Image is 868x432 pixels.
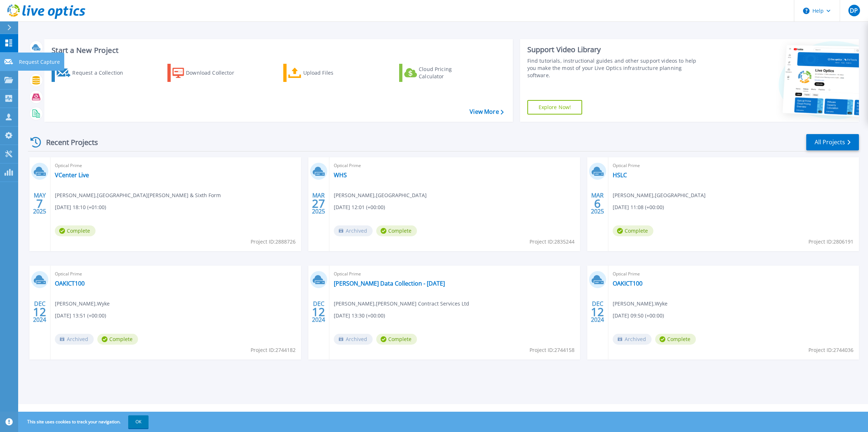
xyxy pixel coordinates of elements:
[808,238,853,246] span: Project ID: 2806191
[613,191,706,199] span: [PERSON_NAME] , [GEOGRAPHIC_DATA]
[55,334,94,345] span: Archived
[20,415,149,428] span: This site uses cookies to track your navigation.
[55,162,297,170] span: Optical Prime
[850,8,858,13] span: DP
[419,66,477,80] div: Cloud Pricing Calculator
[312,190,325,217] div: MAR 2025
[530,238,575,246] span: Project ID: 2835244
[591,309,604,315] span: 12
[376,225,417,236] span: Complete
[33,309,46,315] span: 12
[530,346,575,354] span: Project ID: 2744158
[334,300,469,308] span: [PERSON_NAME] , [PERSON_NAME] Contract Services Ltd
[33,299,46,325] div: DEC 2024
[55,280,85,287] a: OAKICT100
[52,46,503,54] h3: Start a New Project
[334,191,427,199] span: [PERSON_NAME] , [GEOGRAPHIC_DATA]
[167,64,248,82] a: Download Collector
[251,238,296,246] span: Project ID: 2888726
[613,280,642,287] a: OAKICT100
[527,100,583,115] a: Explore Now!
[128,415,149,428] button: OK
[28,133,108,151] div: Recent Projects
[55,225,96,236] span: Complete
[613,312,664,320] span: [DATE] 09:50 (+00:00)
[33,190,46,217] div: MAY 2025
[613,171,627,179] a: HSLC
[527,57,702,79] div: Find tutorials, instructional guides and other support videos to help you make the most of your L...
[283,64,364,82] a: Upload Files
[312,200,325,207] span: 27
[334,203,385,211] span: [DATE] 12:01 (+00:00)
[613,334,652,345] span: Archived
[613,300,668,308] span: [PERSON_NAME] , Wyke
[312,299,325,325] div: DEC 2024
[334,225,373,236] span: Archived
[613,225,653,236] span: Complete
[334,334,373,345] span: Archived
[591,190,604,217] div: MAR 2025
[376,334,417,345] span: Complete
[36,200,43,207] span: 7
[55,270,297,278] span: Optical Prime
[55,191,221,199] span: [PERSON_NAME] , [GEOGRAPHIC_DATA][PERSON_NAME] & Sixth Form
[334,312,385,320] span: [DATE] 13:30 (+00:00)
[52,64,133,82] a: Request a Collection
[470,108,503,115] a: View More
[594,200,601,207] span: 6
[613,162,855,170] span: Optical Prime
[613,203,664,211] span: [DATE] 11:08 (+00:00)
[186,66,244,80] div: Download Collector
[808,346,853,354] span: Project ID: 2744036
[303,66,361,80] div: Upload Files
[72,66,130,80] div: Request a Collection
[55,203,106,211] span: [DATE] 18:10 (+01:00)
[55,312,106,320] span: [DATE] 13:51 (+00:00)
[334,162,576,170] span: Optical Prime
[334,171,347,179] a: WHS
[251,346,296,354] span: Project ID: 2744182
[591,299,604,325] div: DEC 2024
[312,309,325,315] span: 12
[613,270,855,278] span: Optical Prime
[527,45,702,54] div: Support Video Library
[806,134,859,150] a: All Projects
[399,64,480,82] a: Cloud Pricing Calculator
[55,171,89,179] a: VCenter Live
[55,300,110,308] span: [PERSON_NAME] , Wyke
[97,334,138,345] span: Complete
[334,280,445,287] a: [PERSON_NAME] Data Collection - [DATE]
[334,270,576,278] span: Optical Prime
[655,334,696,345] span: Complete
[19,53,60,71] p: Request Capture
